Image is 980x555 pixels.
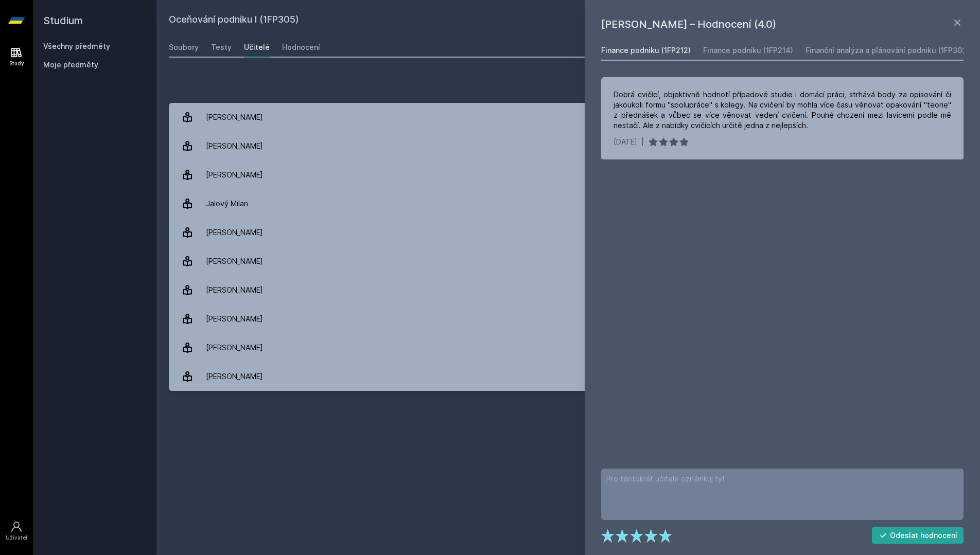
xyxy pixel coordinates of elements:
a: Všechny předměty [43,42,110,50]
div: Soubory [169,42,199,52]
div: [PERSON_NAME] [206,280,263,300]
h2: Oceňování podniku I (1FP305) [169,12,852,29]
div: [PERSON_NAME] [206,366,263,387]
a: Hodnocení [282,37,320,58]
a: [PERSON_NAME] 1 hodnocení 5.0 [169,103,968,132]
div: Uživatel [6,534,27,542]
div: [PERSON_NAME] [206,165,263,185]
div: [DATE] [614,137,637,147]
a: Study [2,41,31,73]
div: [PERSON_NAME] [206,136,263,156]
div: Study [9,60,24,67]
a: [PERSON_NAME] 1 hodnocení 5.0 [169,305,968,333]
div: [PERSON_NAME] [206,251,263,272]
div: [PERSON_NAME] [206,222,263,243]
a: [PERSON_NAME] 3 hodnocení 4.0 [169,247,968,276]
div: Hodnocení [282,42,320,52]
div: Testy [211,42,232,52]
a: Soubory [169,37,199,58]
a: Učitelé [244,37,270,58]
div: [PERSON_NAME] [206,309,263,329]
div: Jalový Milan [206,193,248,214]
div: [PERSON_NAME] [206,107,263,128]
a: [PERSON_NAME] 1 hodnocení 4.0 [169,362,968,391]
a: Jalový Milan 3 hodnocení 5.0 [169,189,968,218]
span: Moje předměty [43,60,98,70]
a: Testy [211,37,232,58]
div: | [641,137,644,147]
a: [PERSON_NAME] 4 hodnocení 4.8 [169,160,968,189]
div: Učitelé [244,42,270,52]
a: [PERSON_NAME] 2 hodnocení 4.5 [169,333,968,362]
div: [PERSON_NAME] [206,337,263,358]
a: [PERSON_NAME] 1 hodnocení 5.0 [169,218,968,247]
a: [PERSON_NAME] 3 hodnocení 5.0 [169,132,968,160]
a: Uživatel [2,515,31,547]
div: Dobrá cvičící, objektivně hodnotí případové studie i domácí práci, strhává body za opisování či j... [614,89,951,131]
a: [PERSON_NAME] 2 hodnocení 3.5 [169,276,968,305]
